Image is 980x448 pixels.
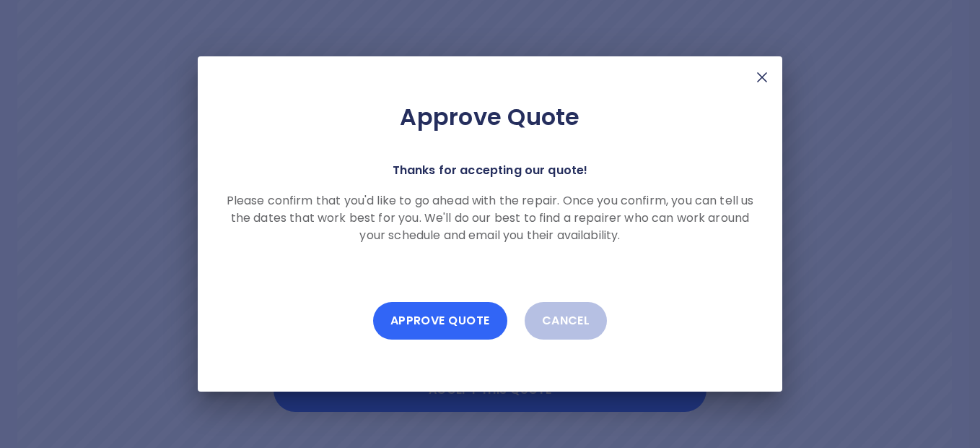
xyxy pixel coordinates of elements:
[221,192,759,244] p: Please confirm that you'd like to go ahead with the repair. Once you confirm, you can tell us the...
[393,160,588,181] p: Thanks for accepting our quote!
[373,302,507,340] button: Approve Quote
[221,103,759,132] h2: Approve Quote
[525,302,608,340] button: Cancel
[753,69,771,86] img: X Mark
